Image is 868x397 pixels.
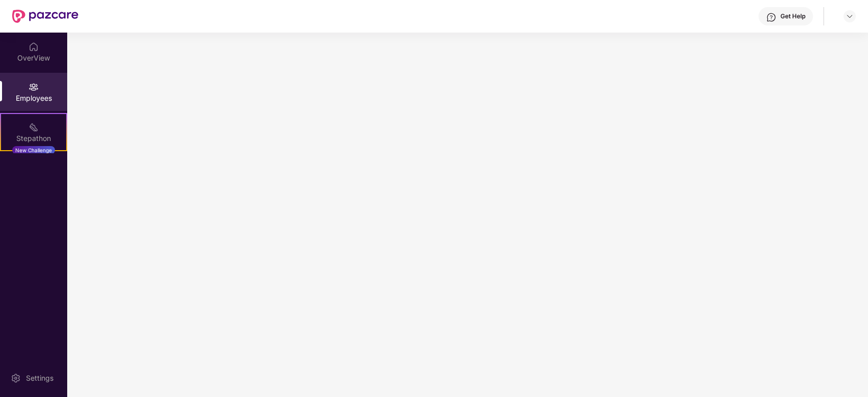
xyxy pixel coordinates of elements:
img: svg+xml;base64,PHN2ZyBpZD0iU2V0dGluZy0yMHgyMCIgeG1sbnM9Imh0dHA6Ly93d3cudzMub3JnLzIwMDAvc3ZnIiB3aW... [11,373,21,383]
div: Settings [23,373,57,383]
img: svg+xml;base64,PHN2ZyBpZD0iSGVscC0zMngzMiIgeG1sbnM9Imh0dHA6Ly93d3cudzMub3JnLzIwMDAvc3ZnIiB3aWR0aD... [766,12,776,22]
img: svg+xml;base64,PHN2ZyB4bWxucz0iaHR0cDovL3d3dy53My5vcmcvMjAwMC9zdmciIHdpZHRoPSIyMSIgaGVpZ2h0PSIyMC... [29,122,39,132]
div: Get Help [780,12,805,20]
img: svg+xml;base64,PHN2ZyBpZD0iRHJvcGRvd24tMzJ4MzIiIHhtbG5zPSJodHRwOi8vd3d3LnczLm9yZy8yMDAwL3N2ZyIgd2... [846,12,854,20]
div: Stepathon [1,133,66,144]
img: New Pazcare Logo [12,10,78,23]
div: New Challenge [12,146,55,154]
img: svg+xml;base64,PHN2ZyBpZD0iRW1wbG95ZWVzIiB4bWxucz0iaHR0cDovL3d3dy53My5vcmcvMjAwMC9zdmciIHdpZHRoPS... [29,82,39,92]
img: svg+xml;base64,PHN2ZyBpZD0iSG9tZSIgeG1sbnM9Imh0dHA6Ly93d3cudzMub3JnLzIwMDAvc3ZnIiB3aWR0aD0iMjAiIG... [29,42,39,52]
